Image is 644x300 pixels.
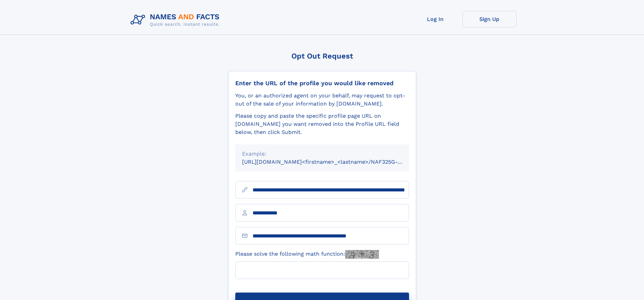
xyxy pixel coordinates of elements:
[128,11,225,29] img: Logo Names and Facts
[235,92,409,108] div: You, or an authorized agent on your behalf, may request to opt-out of the sale of your informatio...
[242,159,422,165] small: [URL][DOMAIN_NAME]<firstname>_<lastname>/NAF325G-xxxxxxxx
[462,11,517,27] a: Sign Up
[408,11,462,27] a: Log In
[235,250,379,259] label: Please solve the following math function:
[228,52,416,60] div: Opt Out Request
[235,79,409,87] div: Enter the URL of the profile you would like removed
[235,112,409,136] div: Please copy and paste the specific profile page URL on [DOMAIN_NAME] you want removed into the Pr...
[242,150,402,158] div: Example:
